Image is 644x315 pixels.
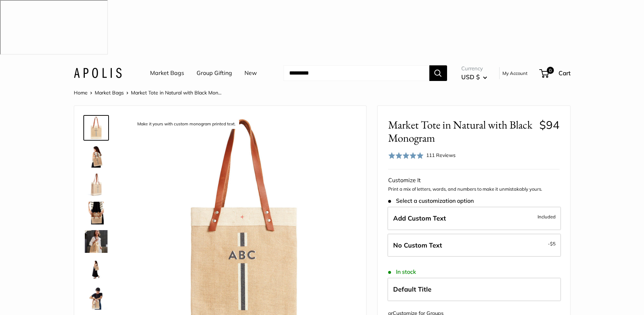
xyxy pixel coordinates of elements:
[85,259,108,281] img: Market Tote in Natural with Black Monogram
[85,145,108,168] img: Market Tote in Natural with Black Monogram
[85,173,108,196] img: Market Tote in Natural with Black Monogram
[284,65,429,81] input: Search...
[85,202,108,224] img: Market Tote in Natural with Black Monogram
[150,68,184,78] a: Market Bags
[393,214,446,222] span: Add Custom Text
[83,286,109,311] a: Market Tote in Natural with Black Monogram
[83,172,109,197] a: Market Tote in Natural with Black Monogram
[426,152,456,158] span: 111 Reviews
[387,207,561,230] label: Add Custom Text
[388,268,416,275] span: In stock
[83,257,109,283] a: Market Tote in Natural with Black Monogram
[461,64,487,74] span: Currency
[548,239,556,248] span: -
[388,186,560,193] p: Print a mix of letters, words, and numbers to make it unmistakably yours.
[387,278,561,301] label: Default Title
[393,285,431,293] span: Default Title
[538,212,556,221] span: Included
[197,68,232,78] a: Group Gifting
[85,287,108,310] img: Market Tote in Natural with Black Monogram
[502,69,528,77] a: My Account
[461,71,487,83] button: USD $
[74,89,88,96] a: Home
[461,73,480,81] span: USD $
[558,69,571,77] span: Cart
[244,68,257,78] a: New
[83,229,109,254] a: Market Tote in Natural with Black Monogram
[85,116,108,139] img: description_Make it yours with custom monogram printed text.
[550,241,556,246] span: $5
[540,67,571,79] a: 0 Cart
[546,67,554,74] span: 0
[74,88,221,97] nav: Breadcrumb
[83,115,109,141] a: description_Make it yours with custom monogram printed text.
[388,118,534,145] span: Market Tote in Natural with Black Monogram
[134,119,239,129] div: Make it yours with custom monogram printed text.
[393,241,442,249] span: No Custom Text
[388,197,474,204] span: Select a customization option
[85,230,108,253] img: Market Tote in Natural with Black Monogram
[388,175,560,186] div: Customize It
[131,89,221,96] span: Market Tote in Natural with Black Mon...
[429,65,447,81] button: Search
[74,68,122,78] img: Apolis
[387,234,561,257] label: Leave Blank
[83,143,109,169] a: Market Tote in Natural with Black Monogram
[83,200,109,226] a: Market Tote in Natural with Black Monogram
[539,118,560,132] span: $94
[95,89,124,96] a: Market Bags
